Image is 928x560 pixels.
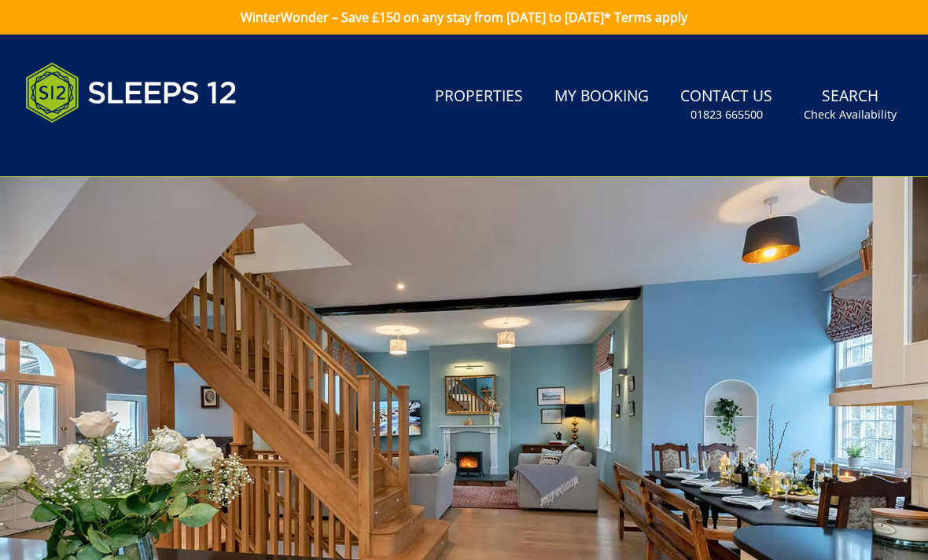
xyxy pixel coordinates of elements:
a: SearchCheck Availability [797,79,903,130]
a: Properties [429,79,529,115]
img: Sleeps 12 [25,53,238,132]
small: 01823 665500 [690,107,763,123]
iframe: Customer reviews powered by Trustpilot [17,141,182,155]
small: Check Availability [804,107,897,123]
a: My Booking [548,79,655,115]
a: Contact Us01823 665500 [674,79,779,130]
